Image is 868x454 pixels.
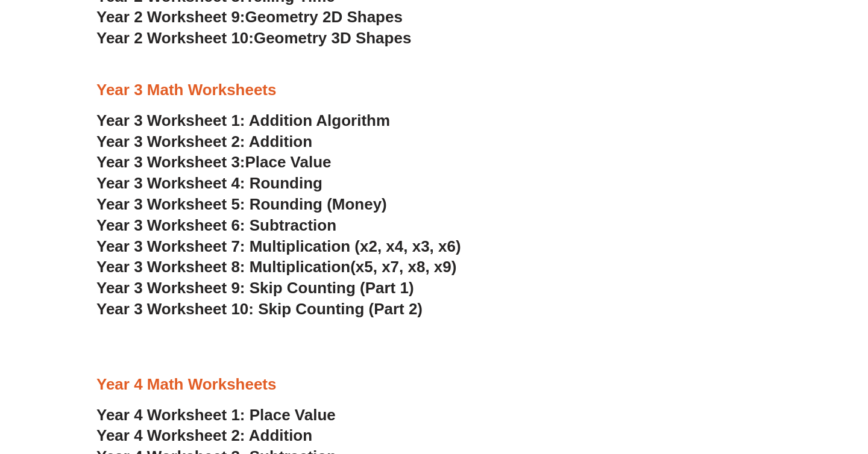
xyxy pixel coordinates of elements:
[254,29,411,47] span: Geometry 3D Shapes
[661,318,868,454] iframe: Chat Widget
[96,153,245,171] span: Year 3 Worksheet 3:
[96,80,772,101] h3: Year 3 Math Worksheets
[96,258,350,276] span: Year 3 Worksheet 8: Multiplication
[96,153,332,171] a: Year 3 Worksheet 3:Place Value
[96,300,423,318] a: Year 3 Worksheet 10: Skip Counting (Part 2)
[96,426,312,444] a: Year 4 Worksheet 2: Addition
[96,195,387,213] a: Year 3 Worksheet 5: Rounding (Money)
[245,153,332,171] span: Place Value
[245,8,403,26] span: Geometry 2D Shapes
[96,29,254,47] span: Year 2 Worksheet 10:
[96,111,390,129] a: Year 3 Worksheet 1: Addition Algorithm
[96,8,245,26] span: Year 2 Worksheet 9:
[96,174,322,192] a: Year 3 Worksheet 4: Rounding
[96,216,336,234] a: Year 3 Worksheet 6: Subtraction
[96,258,456,276] a: Year 3 Worksheet 8: Multiplication(x5, x7, x8, x9)
[96,29,411,47] a: Year 2 Worksheet 10:Geometry 3D Shapes
[350,258,456,276] span: (x5, x7, x8, x9)
[96,132,312,151] a: Year 3 Worksheet 2: Addition
[96,237,461,255] a: Year 3 Worksheet 7: Multiplication (x2, x4, x3, x6)
[96,406,336,424] a: Year 4 Worksheet 1: Place Value
[96,8,403,26] a: Year 2 Worksheet 9:Geometry 2D Shapes
[96,279,414,297] a: Year 3 Worksheet 9: Skip Counting (Part 1)
[96,375,772,395] h3: Year 4 Math Worksheets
